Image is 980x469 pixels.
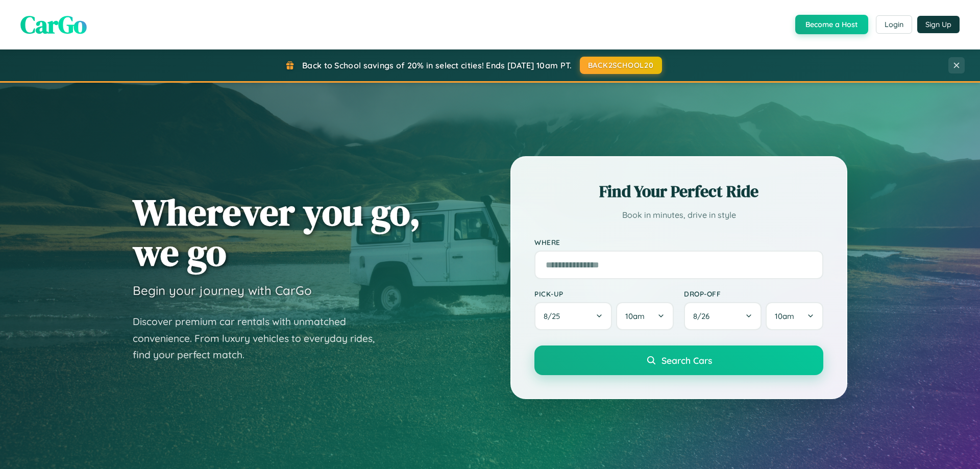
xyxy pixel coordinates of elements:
span: 8 / 25 [544,311,565,321]
span: 8 / 26 [693,311,715,321]
button: Login [876,15,912,34]
button: BACK2SCHOOL20 [580,57,662,74]
span: CarGo [20,8,87,41]
label: Where [534,238,823,246]
span: Back to School savings of 20% in select cities! Ends [DATE] 10am PT. [302,60,572,70]
h3: Begin your journey with CarGo [133,283,312,298]
button: 10am [766,302,823,330]
button: Sign Up [917,16,960,33]
p: Book in minutes, drive in style [534,208,823,223]
button: 8/26 [684,302,762,330]
h2: Find Your Perfect Ride [534,180,823,203]
button: 10am [616,302,674,330]
span: 10am [625,311,645,321]
p: Discover premium car rentals with unmatched convenience. From luxury vehicles to everyday rides, ... [133,313,388,363]
label: Pick-up [534,289,674,298]
label: Drop-off [684,289,823,298]
button: Search Cars [534,345,823,375]
span: 10am [775,311,794,321]
h1: Wherever you go, we go [133,192,421,273]
span: Search Cars [661,355,712,366]
button: 8/25 [534,302,612,330]
button: Become a Host [795,15,868,34]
